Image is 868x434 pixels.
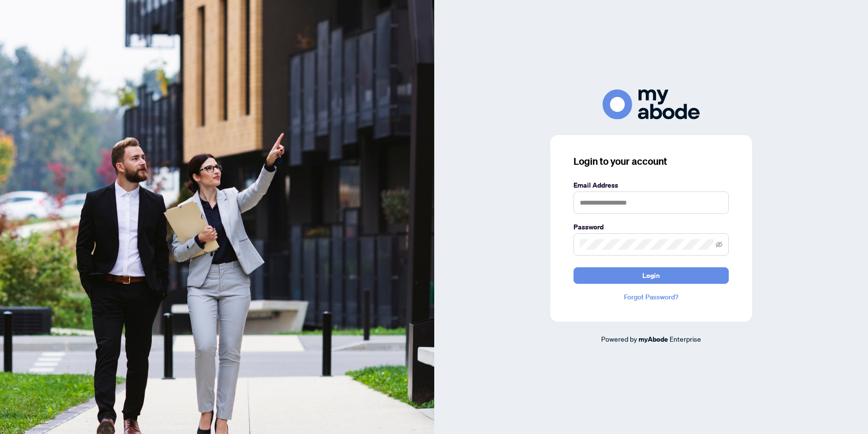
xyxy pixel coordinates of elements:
button: Login [573,267,729,284]
h3: Login to your account [573,155,729,168]
a: Forgot Password? [573,292,729,302]
label: Email Address [573,180,729,191]
span: Login [642,268,660,283]
label: Password [573,222,729,232]
img: ma-logo [603,89,700,119]
span: Enterprise [670,334,701,343]
span: eye-invisible [716,241,722,248]
span: Powered by [601,334,637,343]
a: myAbode [639,334,668,345]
